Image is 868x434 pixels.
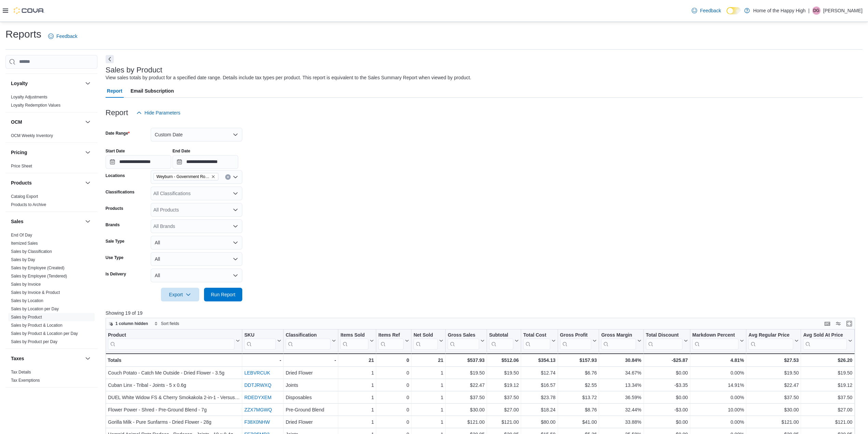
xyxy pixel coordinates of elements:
[748,369,799,377] div: $19.50
[11,80,82,87] button: Loyalty
[108,356,240,364] div: Totals
[340,332,374,349] button: Items Sold
[413,332,438,338] div: Net Sold
[748,332,799,349] button: Avg Regular Price
[11,163,32,169] span: Price Sheet
[448,332,485,349] button: Gross Sales
[286,332,331,349] div: Classification
[523,356,555,364] div: $354.13
[11,323,63,328] a: Sales by Product & Location
[378,406,409,414] div: 0
[523,332,550,349] div: Total Cost
[11,265,65,271] span: Sales by Employee (Created)
[244,332,276,349] div: SKU URL
[106,55,114,63] button: Next
[45,29,80,43] a: Feedback
[803,393,852,402] div: $37.50
[753,6,805,15] p: Home of the Happy High
[601,418,641,426] div: 33.88%
[523,418,555,426] div: $80.00
[523,332,555,349] button: Total Cost
[727,14,727,15] span: Dark Mode
[413,393,443,402] div: 1
[340,356,374,364] div: 21
[244,407,272,412] a: ZZX7MGWQ
[211,175,215,179] button: Remove Weyburn - Government Road - Fire & Flower from selection in this group
[748,332,793,338] div: Avg Regular Price
[11,378,40,383] a: Tax Exemptions
[489,369,519,377] div: $19.50
[11,95,48,99] a: Loyalty Adjustments
[11,64,28,69] a: Transfers
[5,27,41,41] h1: Reports
[233,223,238,229] button: Open list of options
[145,109,180,116] span: Hide Parameters
[523,332,550,338] div: Total Cost
[646,356,688,364] div: -$25.87
[378,332,404,338] div: Items Ref
[340,369,374,377] div: 1
[11,233,32,238] a: End Of Day
[489,356,519,364] div: $512.06
[11,339,57,344] a: Sales by Product per Day
[106,222,120,228] label: Brands
[161,288,199,301] button: Export
[523,381,555,389] div: $16.57
[161,321,179,326] span: Sort fields
[489,332,513,338] div: Subtotal
[378,418,409,426] div: 0
[560,332,591,349] div: Gross Profit
[823,6,863,15] p: [PERSON_NAME]
[560,369,597,377] div: $6.76
[173,155,238,169] input: Press the down key to open a popover containing a calendar.
[803,369,852,377] div: $19.50
[378,332,404,349] div: Items Ref
[106,239,124,244] label: Sale Type
[11,149,82,156] button: Pricing
[5,132,97,143] div: OCM
[11,307,59,311] a: Sales by Location per Day
[448,356,485,364] div: $537.93
[808,6,810,15] p: |
[692,406,744,414] div: 10.00%
[11,273,67,279] span: Sales by Employee (Tendered)
[108,332,240,349] button: Product
[823,320,831,328] button: Keyboard shortcuts
[106,271,126,277] label: Is Delivery
[413,406,443,414] div: 1
[286,418,336,426] div: Dried Flower
[413,356,443,364] div: 21
[692,393,744,402] div: 0.00%
[646,369,688,377] div: $0.00
[11,370,31,375] a: Tax Details
[11,331,78,336] span: Sales by Product & Location per Day
[378,393,409,402] div: 0
[646,381,688,389] div: -$3.35
[286,356,336,364] div: -
[340,381,374,389] div: 1
[11,119,82,125] button: OCM
[601,356,641,364] div: 30.84%
[106,206,123,211] label: Products
[489,393,519,402] div: $37.50
[560,406,597,414] div: $8.76
[523,369,555,377] div: $12.74
[11,355,24,362] h3: Taxes
[157,173,210,180] span: Weyburn - Government Road - Fire & Flower
[108,393,240,402] div: DUEL White Widow FS & Cherry Smokakola 2-in-1 - Versus - Disposables - 1mL
[11,103,60,108] a: Loyalty Redemption Values
[108,332,234,349] div: Product
[340,393,374,402] div: 1
[151,320,182,328] button: Sort fields
[523,393,555,402] div: $23.78
[108,381,240,389] div: Cuban Linx - Tribal - Joints - 5 x 0.6g
[106,320,151,328] button: 1 column hidden
[813,6,819,15] span: DG
[233,207,238,213] button: Open list of options
[448,332,479,349] div: Gross Sales
[225,174,231,180] button: Clear input
[56,33,77,40] span: Feedback
[413,369,443,377] div: 1
[106,131,130,136] label: Date Range
[244,332,276,338] div: SKU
